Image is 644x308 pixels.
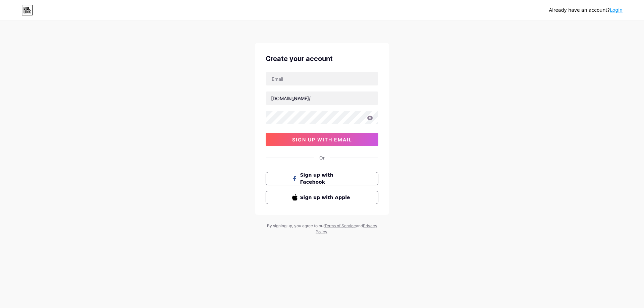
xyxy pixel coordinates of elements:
div: Or [319,154,325,161]
span: Sign up with Apple [300,194,352,201]
div: By signing up, you agree to our and . [265,223,379,235]
button: sign up with email [266,133,378,146]
span: sign up with email [292,137,352,142]
button: Sign up with Apple [266,191,378,204]
div: Create your account [266,54,378,64]
input: Email [266,72,378,85]
div: [DOMAIN_NAME]/ [271,95,311,102]
a: Login [610,7,623,13]
div: Already have an account? [549,7,623,14]
span: Sign up with Facebook [300,172,352,186]
button: Sign up with Facebook [266,172,378,185]
input: username [266,91,378,105]
a: Terms of Service [324,223,356,228]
